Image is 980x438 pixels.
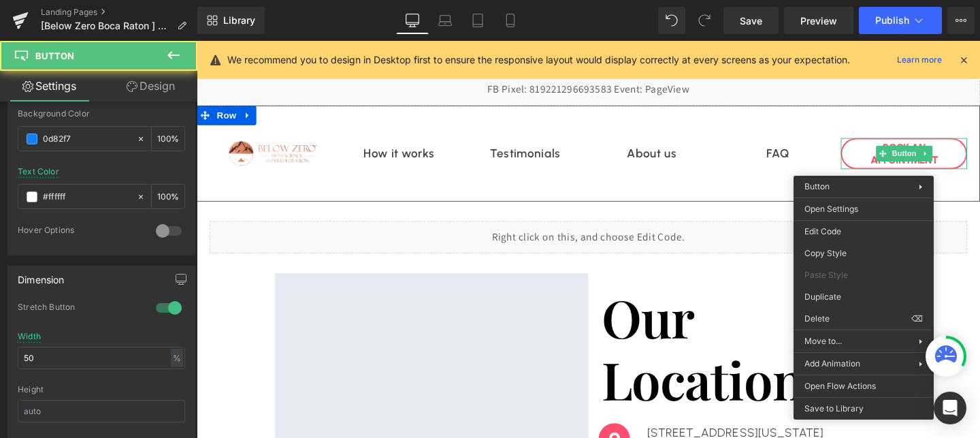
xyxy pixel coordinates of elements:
[494,7,527,34] a: Mobile
[308,111,382,126] a: Testimonials
[152,185,184,208] div: %
[18,332,41,341] div: Width
[197,7,265,34] a: New Library
[804,335,919,347] span: Move to...
[599,111,623,126] a: FAQ
[176,111,250,126] a: How it works
[18,109,185,119] div: Background Color
[18,68,45,89] span: Row
[223,14,255,27] span: Library
[18,266,65,285] div: Dimension
[804,291,923,303] span: Duplicate
[804,313,911,325] span: Delete
[804,380,923,392] span: Open Flow Actions
[452,111,504,126] a: About us
[759,110,773,127] a: Expand / Collapse
[18,385,185,394] div: Height
[18,302,142,316] div: Stretch Button
[911,313,923,325] span: ⌫
[474,405,734,420] p: [STREET_ADDRESS][US_STATE]
[171,349,183,367] div: %
[804,269,923,281] span: Paste Style
[101,71,200,101] a: Design
[934,392,966,424] div: Open Intercom Messenger
[875,15,909,26] span: Publish
[35,50,74,61] span: Button
[41,20,171,31] span: [Below Zero Boca Raton ] Natural Facelift $79.95
[43,189,130,204] input: Color
[804,358,919,370] span: Add Animation
[804,403,923,415] span: Save to Library
[461,7,494,34] a: Tablet
[18,347,185,369] input: auto
[18,400,185,422] input: auto
[691,7,718,34] button: Redo
[859,7,942,34] button: Publish
[41,7,197,18] a: Landing Pages
[658,7,685,34] button: Undo
[425,257,728,388] h1: Our Location
[804,225,923,238] span: Edit Code
[800,14,837,28] span: Preview
[396,7,429,34] a: Desktop
[152,127,184,151] div: %
[804,203,923,215] span: Open Settings
[728,110,759,127] span: Button
[429,7,461,34] a: Laptop
[804,247,923,260] span: Copy Style
[45,68,63,89] a: Expand / Collapse
[804,181,830,191] span: Button
[18,167,59,176] div: Text Color
[947,7,975,34] button: More
[892,52,947,68] a: Learn more
[227,52,850,67] p: We recommend you to design in Desktop first to ensure the responsive layout would display correct...
[740,14,762,28] span: Save
[18,225,142,239] div: Hover Options
[784,7,853,34] a: Preview
[43,131,130,146] input: Color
